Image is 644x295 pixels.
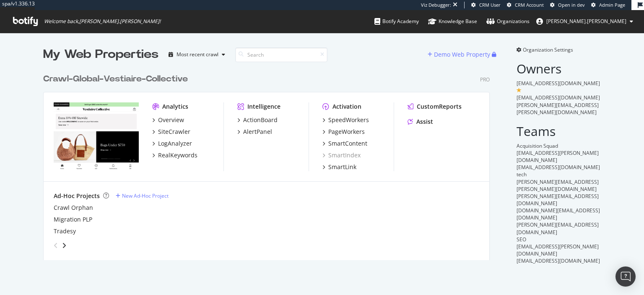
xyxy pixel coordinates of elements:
div: Knowledge Base [428,17,477,26]
button: Most recent crawl [165,48,229,61]
a: Tradesy [54,227,76,235]
span: Open in dev [558,2,585,8]
div: CustomReports [417,102,462,111]
div: Analytics [162,102,188,111]
a: CRM User [471,2,501,8]
span: [PERSON_NAME][EMAIL_ADDRESS][PERSON_NAME][DOMAIN_NAME] [517,178,599,193]
div: SmartLink [328,163,356,171]
button: [PERSON_NAME].[PERSON_NAME] [530,15,640,28]
span: Organization Settings [523,46,573,53]
a: Botify Academy [374,10,419,33]
div: Activation [332,102,361,111]
a: Knowledge Base [428,10,477,33]
a: LogAnalyzer [152,139,192,148]
div: New Ad-Hoc Project [122,192,169,199]
a: SmartIndex [322,151,361,159]
a: SiteCrawler [152,128,190,136]
div: Most recent crawl [177,52,218,57]
div: Botify Academy [374,17,419,26]
a: Admin Page [591,2,625,8]
div: Pro [480,76,490,83]
input: Search [235,47,327,62]
a: RealKeywords [152,151,197,159]
div: grid [43,63,496,260]
div: ActionBoard [243,116,278,124]
span: Admin Page [599,2,625,8]
button: Demo Web Property [428,48,492,61]
a: Open in dev [550,2,585,8]
span: [PERSON_NAME][EMAIL_ADDRESS][DOMAIN_NAME] [517,193,599,207]
div: PageWorkers [328,128,365,136]
span: [EMAIL_ADDRESS][DOMAIN_NAME] [517,257,600,264]
div: SpeedWorkers [328,116,369,124]
div: SiteCrawler [158,128,190,136]
span: [EMAIL_ADDRESS][DOMAIN_NAME] [517,164,600,171]
h2: Owners [517,62,601,76]
span: Welcome back, [PERSON_NAME].[PERSON_NAME] ! [44,18,161,25]
div: angle-right [61,241,67,250]
a: CRM Account [507,2,544,8]
span: [DOMAIN_NAME][EMAIL_ADDRESS][DOMAIN_NAME] [517,207,600,221]
div: Demo Web Property [434,50,490,59]
div: tech [517,171,601,178]
a: ActionBoard [237,116,278,124]
a: Migration PLP [54,215,92,224]
h2: Teams [517,124,601,138]
div: Crawl-Global-Vestiaire-Collective [43,73,188,85]
a: CustomReports [408,102,462,111]
span: [EMAIL_ADDRESS][DOMAIN_NAME] [517,94,600,101]
a: PageWorkers [322,128,365,136]
div: LogAnalyzer [158,139,192,148]
span: CRM Account [515,2,544,8]
a: AlertPanel [237,128,272,136]
div: Open Intercom Messenger [615,266,636,287]
a: Crawl-Global-Vestiaire-Collective [43,73,191,85]
span: [EMAIL_ADDRESS][DOMAIN_NAME] [517,80,600,87]
div: Intelligence [247,102,280,111]
div: Organizations [486,17,530,26]
a: Crawl Orphan [54,204,93,212]
a: SmartLink [322,163,356,171]
div: AlertPanel [243,128,272,136]
div: My Web Properties [43,46,158,63]
span: CRM User [479,2,501,8]
a: Organizations [486,10,530,33]
span: benjamin.bussiere [546,18,626,25]
div: SEO [517,236,601,243]
div: Acquisition Squad [517,142,601,149]
div: Overview [158,116,184,124]
a: SmartContent [322,139,367,148]
span: [PERSON_NAME][EMAIL_ADDRESS][DOMAIN_NAME] [517,221,599,235]
div: Viz Debugger: [421,2,451,8]
img: vestiairecollective.com [54,102,139,170]
a: Overview [152,116,184,124]
a: Demo Web Property [428,51,492,58]
a: New Ad-Hoc Project [116,192,169,199]
span: [EMAIL_ADDRESS][PERSON_NAME][DOMAIN_NAME] [517,149,599,164]
div: angle-left [50,239,61,252]
div: Assist [416,117,433,126]
div: RealKeywords [158,151,197,159]
a: Assist [408,117,433,126]
a: SpeedWorkers [322,116,369,124]
span: [PERSON_NAME][EMAIL_ADDRESS][PERSON_NAME][DOMAIN_NAME] [517,102,599,116]
span: [EMAIL_ADDRESS][PERSON_NAME][DOMAIN_NAME] [517,243,599,257]
div: Ad-Hoc Projects [54,192,100,200]
div: SmartContent [328,139,367,148]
